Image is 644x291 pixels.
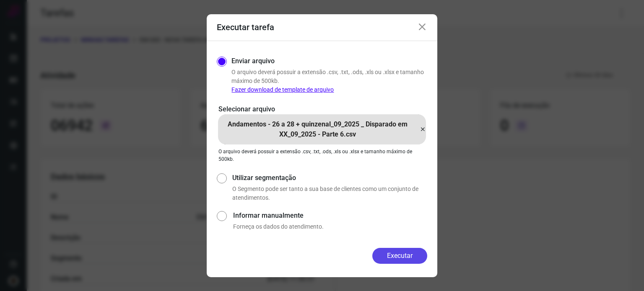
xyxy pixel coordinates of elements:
h3: Executar tarefa [217,22,274,32]
p: Forneça os dados do atendimento. [233,222,427,231]
label: Utilizar segmentação [232,173,427,183]
p: O Segmento pode ser tanto a sua base de clientes como um conjunto de atendimentos. [232,185,427,202]
a: Fazer download de template de arquivo [231,86,334,93]
label: Informar manualmente [233,211,427,221]
p: Andamentos - 26 a 28 + quinzenal_09_2025 _ Disparado em XX_09_2025 - Parte 6.csv [218,119,417,139]
label: Enviar arquivo [231,56,275,66]
p: O arquivo deverá possuir a extensão .csv, .txt, .ods, .xls ou .xlsx e tamanho máximo de 500kb. [218,148,426,163]
p: Selecionar arquivo [218,104,426,114]
button: Executar [372,248,427,264]
p: O arquivo deverá possuir a extensão .csv, .txt, .ods, .xls ou .xlsx e tamanho máximo de 500kb. [231,68,427,94]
